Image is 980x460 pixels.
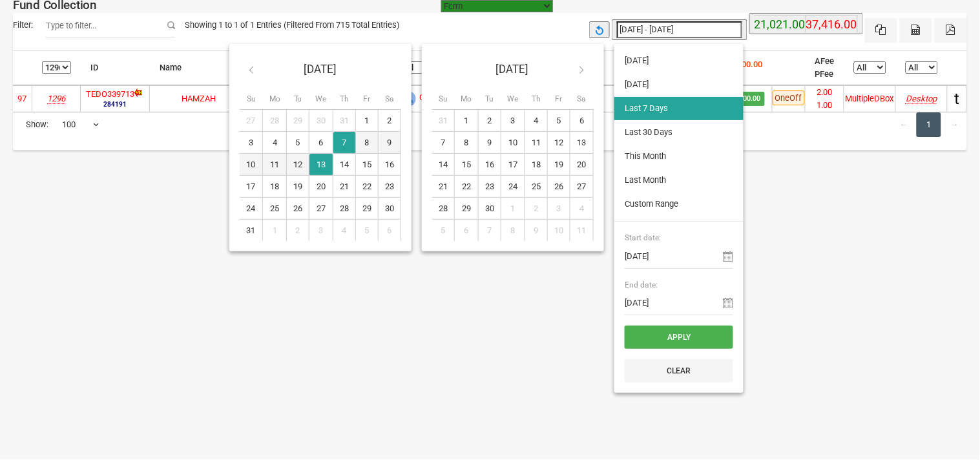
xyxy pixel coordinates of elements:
button: Clear [625,359,733,382]
td: 9 [379,132,401,154]
td: 11 [525,132,548,154]
td: 10 [501,132,525,154]
p: 100.00 [738,58,763,71]
td: 30 [479,198,501,220]
li: Last Month [614,169,744,192]
button: Apply [625,326,733,349]
td: 6 [455,220,479,242]
td: 4 [525,110,548,132]
td: 6 [570,110,594,132]
td: 15 [356,154,379,176]
th: Su [432,85,455,110]
td: 2 [479,110,501,132]
td: 5 [356,220,379,242]
td: 7 [432,132,455,154]
th: Tu [287,85,309,110]
td: 28 [432,198,455,220]
li: [DATE] [614,73,744,96]
td: 4 [570,198,594,220]
td: 9 [479,132,501,154]
a: ← [892,112,917,137]
th: Fr [356,85,379,110]
span: t [955,90,960,108]
td: 3 [501,110,525,132]
td: 29 [287,110,309,132]
th: We [501,85,525,110]
td: 12 [287,154,309,176]
td: 27 [309,198,333,220]
input: Filter: [46,13,175,37]
td: 31 [333,110,356,132]
td: 29 [356,198,379,220]
th: [DATE] [455,54,570,85]
td: 2 [379,110,401,132]
td: 24 [501,176,525,198]
a: 1 [917,112,941,137]
td: 22 [356,176,379,198]
td: 7 [479,220,501,242]
span: Start date: [625,232,733,244]
td: 11 [263,154,287,176]
td: 23 [479,176,501,198]
td: 5 [287,132,309,154]
td: 28 [263,110,287,132]
span: 100 [62,118,99,131]
td: 15 [455,154,479,176]
li: 2.00 [806,86,844,99]
td: 17 [240,176,263,198]
td: 31 [240,220,263,242]
div: Showing 1 to 1 of 1 Entries (Filtered From 715 Total Entries) [175,13,410,37]
td: 14 [333,154,356,176]
th: Mo [263,85,287,110]
div: MultipleDBox [846,92,894,105]
td: 30 [379,198,401,220]
button: CSV [900,18,932,43]
label: 21,021.00 [755,16,806,34]
td: 6 [379,220,401,242]
li: PFee [815,68,835,81]
i: Teebah Foundation [47,94,65,103]
td: 28 [333,198,356,220]
td: 25 [525,176,548,198]
th: Sa [570,85,594,110]
td: 16 [479,154,501,176]
td: 19 [287,176,309,198]
td: 11 [570,220,594,242]
td: 5 [548,110,570,132]
th: ID [81,51,150,85]
td: 8 [501,220,525,242]
span: OneOff [773,90,805,105]
th: Mo [455,85,479,110]
td: 27 [240,110,263,132]
td: 5 [432,220,455,242]
td: 24 [240,198,263,220]
th: Name [150,51,249,85]
td: 3 [240,132,263,154]
span: 100 [61,112,100,137]
td: 7 [333,132,356,154]
td: 25 [263,198,287,220]
td: 23 [379,176,401,198]
td: 16 [379,154,401,176]
td: 10 [240,154,263,176]
td: 18 [525,154,548,176]
td: 30 [309,110,333,132]
td: 17 [501,154,525,176]
td: 31 [432,110,455,132]
li: Last 30 Days [614,121,744,144]
td: 8 [356,132,379,154]
th: We [309,85,333,110]
label: TEDO339713 [86,88,134,101]
th: Tu [479,85,501,110]
th: Th [333,85,356,110]
td: 20 [570,154,594,176]
td: 8 [455,132,479,154]
li: 1.00 [806,99,844,112]
td: 1 [263,220,287,242]
td: 27 [570,176,594,198]
td: 1 [501,198,525,220]
label: 37,416.00 [806,16,857,34]
td: 6 [309,132,333,154]
th: Fr [548,85,570,110]
td: 26 [287,198,309,220]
